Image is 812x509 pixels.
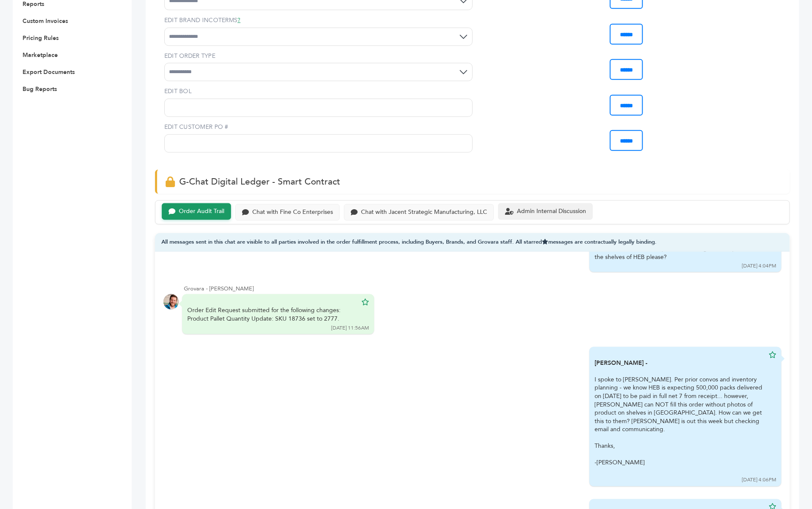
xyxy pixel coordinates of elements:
[164,52,473,60] label: EDIT ORDER TYPE
[164,123,473,131] label: EDIT CUSTOMER PO #
[595,442,764,451] div: Thanks,
[595,459,764,467] div: -[PERSON_NAME]
[595,375,764,475] div: I spoke to [PERSON_NAME]. Per prior convos and inventory planning - we know HEB is expecting 500,...
[361,209,487,216] div: Chat with Jacent Strategic Manufacturing, LLC
[23,17,68,25] a: Custom Invoices
[23,85,57,93] a: Bug Reports
[252,209,333,216] div: Chat with Fine Co Enterprises
[179,176,340,188] span: G-Chat Digital Ledger - Smart Contract
[595,359,647,367] b: [PERSON_NAME] -
[187,306,357,323] div: Order Edit Request submitted for the following changes: Product Pallet Quantity Update: SKU 18736...
[331,324,369,332] div: [DATE] 11:56AM
[517,208,586,215] div: Admin Internal Discussion
[155,233,790,252] div: All messages sent in this chat are visible to all parties involved in the order fulfillment proce...
[23,68,75,76] a: Export Documents
[742,262,776,270] div: [DATE] 4:04PM
[184,285,781,293] div: Grovara - [PERSON_NAME]
[164,87,473,96] label: EDIT BOL
[237,16,240,24] a: ?
[164,16,473,25] label: EDIT BRAND INCOTERMS
[179,208,224,215] div: Order Audit Trail
[23,34,59,42] a: Pricing Rules
[23,51,58,59] a: Marketplace
[742,477,776,484] div: [DATE] 4:06PM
